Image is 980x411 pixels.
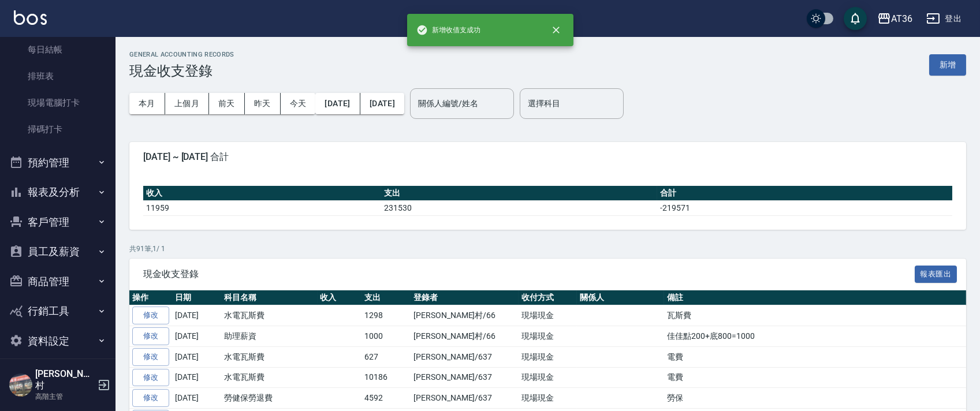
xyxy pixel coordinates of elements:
[172,346,221,367] td: [DATE]
[411,388,519,409] td: [PERSON_NAME]/637
[221,367,318,388] td: 水電瓦斯費
[362,388,411,409] td: 4592
[543,17,569,43] button: close
[381,200,657,215] td: 231530
[221,326,318,347] td: 助理薪資
[132,369,169,387] a: 修改
[844,7,867,30] button: save
[891,12,912,26] div: AT36
[657,186,952,201] th: 合計
[5,207,111,237] button: 客戶管理
[519,346,577,367] td: 現場現金
[657,200,952,215] td: -219571
[165,93,209,114] button: 上個月
[143,200,381,215] td: 11959
[209,93,245,114] button: 前天
[132,348,169,366] a: 修改
[5,148,111,178] button: 預約管理
[172,326,221,347] td: [DATE]
[664,346,966,367] td: 電費
[245,93,281,114] button: 昨天
[411,290,519,305] th: 登錄者
[132,307,169,324] a: 修改
[519,290,577,305] th: 收付方式
[5,237,111,267] button: 員工及薪資
[172,305,221,326] td: [DATE]
[221,346,318,367] td: 水電瓦斯費
[362,367,411,388] td: 10186
[143,186,381,201] th: 收入
[129,290,172,305] th: 操作
[5,326,111,356] button: 資料設定
[411,326,519,347] td: [PERSON_NAME]村/66
[129,93,165,114] button: 本月
[664,305,966,326] td: 瓦斯費
[14,10,47,25] img: Logo
[5,177,111,207] button: 報表及分析
[5,63,111,89] a: 排班表
[664,367,966,388] td: 電費
[5,296,111,326] button: 行銷工具
[411,346,519,367] td: [PERSON_NAME]/637
[519,326,577,347] td: 現場現金
[577,290,664,305] th: 關係人
[315,93,360,114] button: [DATE]
[172,388,221,409] td: [DATE]
[5,267,111,297] button: 商品管理
[5,89,111,116] a: 現場電腦打卡
[664,290,966,305] th: 備註
[132,327,169,345] a: 修改
[132,389,169,407] a: 修改
[929,54,966,76] button: 新增
[172,367,221,388] td: [DATE]
[143,151,952,163] span: [DATE] ~ [DATE] 合計
[9,373,32,397] img: Person
[221,290,318,305] th: 科目名稱
[35,391,94,402] p: 高階主管
[411,367,519,388] td: [PERSON_NAME]/637
[35,368,94,391] h5: [PERSON_NAME]村
[143,268,915,280] span: 現金收支登錄
[362,305,411,326] td: 1298
[362,346,411,367] td: 627
[129,244,966,254] p: 共 91 筆, 1 / 1
[915,268,957,279] a: 報表匯出
[664,388,966,409] td: 勞保
[519,367,577,388] td: 現場現金
[129,63,234,79] h3: 現金收支登錄
[922,8,966,29] button: 登出
[5,116,111,143] a: 掃碼打卡
[416,24,481,36] span: 新增收借支成功
[664,326,966,347] td: 佳佳點200+底800=1000
[519,305,577,326] td: 現場現金
[221,305,318,326] td: 水電瓦斯費
[172,290,221,305] th: 日期
[360,93,404,114] button: [DATE]
[362,290,411,305] th: 支出
[929,59,966,70] a: 新增
[519,388,577,409] td: 現場現金
[381,186,657,201] th: 支出
[318,290,362,305] th: 收入
[362,326,411,347] td: 1000
[411,305,519,326] td: [PERSON_NAME]村/66
[281,93,316,114] button: 今天
[221,388,318,409] td: 勞健保勞退費
[129,51,234,58] h2: GENERAL ACCOUNTING RECORDS
[873,7,917,31] button: AT36
[5,36,111,63] a: 每日結帳
[915,266,957,283] button: 報表匯出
